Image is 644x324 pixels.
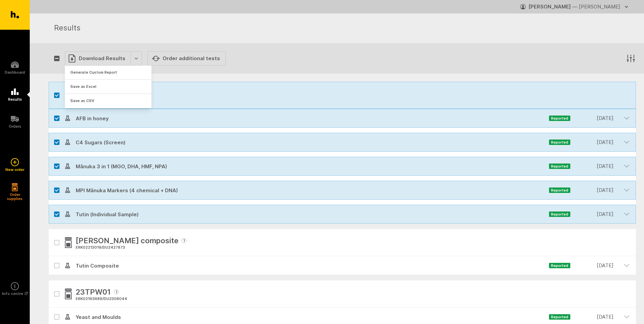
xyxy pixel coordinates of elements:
span: 23TPW01 [76,286,111,299]
time: [DATE] [570,210,614,218]
button: Order additional tests [147,51,226,66]
strong: [PERSON_NAME] [528,3,571,10]
div: ERK02213019 / DU2427873 [76,245,187,251]
span: Reported [549,116,570,121]
span: Reported [549,314,570,320]
span: [PERSON_NAME] composite [76,235,178,247]
time: [DATE] [570,186,614,194]
h5: Orders [9,124,21,128]
span: Reported [549,140,570,145]
div: ERK02163689 / DU2308044 [76,296,127,302]
h5: Results [8,97,22,101]
button: Save as CSV [65,94,151,108]
span: MPI Mānuka Markers (4 chemical + DNA) [70,186,549,195]
button: Save as Excel [65,80,151,94]
button: Download Results [65,51,142,66]
button: [PERSON_NAME] — [PERSON_NAME] [520,1,630,12]
h1: Results [54,22,628,34]
time: [DATE] [570,162,614,170]
span: Yeast and Moulds [70,313,549,321]
span: Reported [549,164,570,169]
span: Reported [549,263,570,268]
time: [DATE] [570,114,614,122]
span: 1 [114,289,119,295]
h5: Order supplies [5,193,25,201]
span: C4 Sugars (Screen) [70,139,549,147]
span: — [PERSON_NAME] [572,3,620,10]
span: Tutin (Individual Sample) [70,210,549,219]
button: Select all [54,56,59,61]
h5: New order [5,168,24,172]
button: Generate Custom Report [65,66,151,79]
span: Reported [549,211,570,217]
span: Mānuka 3 in 1 (MGO, DHA, HMF, NPA) [70,163,549,171]
time: [DATE] [570,313,614,321]
span: 1 [181,238,187,243]
span: Reported [549,188,570,193]
span: Tutin Composite [70,262,549,270]
time: [DATE] [570,138,614,146]
span: AFB in honey [70,115,549,123]
h5: Dashboard [5,70,25,74]
time: [DATE] [570,261,614,270]
h5: Info centre [2,292,28,296]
